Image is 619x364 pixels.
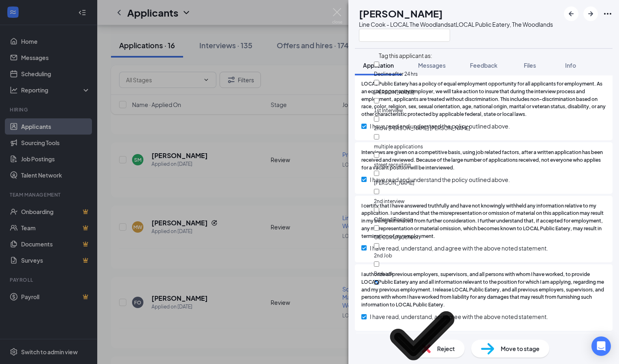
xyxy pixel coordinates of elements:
[470,62,497,69] span: Feedback
[374,243,379,248] input: 2nd Job
[524,62,536,69] span: Files
[591,336,611,356] div: Open Intercom Messenger
[359,20,553,28] div: Line Cook - LOCAL The Woodlands at LOCAL Public Eatery, The Woodlands
[564,6,578,21] button: ArrowLeftNew
[361,149,606,172] span: Interviews are given on a competitive basis, using job related factors, after a written applicati...
[374,171,379,176] input: [PERSON_NAME]
[374,134,379,139] input: multiple applications
[566,9,576,19] svg: ArrowLeftNew
[374,271,393,277] span: Barback
[370,244,548,253] span: I have read, understand, and agree with the above noted statement.
[374,189,379,194] input: 2nd interview
[586,9,596,19] svg: ArrowRight
[374,180,414,186] span: Shelby
[374,89,414,95] span: Christina Robbins
[374,234,418,240] span: CIL Culinary School
[363,62,394,69] span: Application
[374,216,413,223] span: Offered Position
[501,344,540,353] span: Move to stage
[370,122,510,131] span: I have read and understand the policy outlined above.
[370,312,548,321] span: I have read, understand, and agree with the above noted statement.
[374,98,379,103] input: 1st Interview
[374,198,405,204] span: 2nd interview
[583,6,598,21] button: ArrowRight
[374,107,403,113] span: 1st Interview
[374,125,470,131] span: 2nd w Bobby Evan
[374,116,379,122] input: 2nd w [PERSON_NAME] [PERSON_NAME]
[603,9,613,19] svg: Ellipses
[361,202,606,240] span: I certify that I have answered truthfully and have not knowingly withheld any information relativ...
[374,152,379,158] input: street recruiting
[374,143,423,150] span: multiple applications
[374,47,437,61] span: Tag this applicant as:
[374,62,379,67] input: Decline after 24 hrs
[374,80,379,85] input: [PERSON_NAME]
[374,261,379,267] input: Barback
[374,225,379,231] input: CIL Culinary School
[361,80,606,118] span: LOCAL Public Eatery has a policy of equal employment opportunity for all applicants for employmen...
[359,6,443,20] h1: [PERSON_NAME]
[370,175,510,184] span: I have read and understand the policy outlined above.
[374,162,411,168] span: street recruiting
[361,271,606,309] span: I authorize all previous employers, supervisors, and all persons with whom I have worked, to prov...
[565,62,576,69] span: Info
[374,71,418,77] span: Decline after 24 hrs
[374,253,392,259] span: 2nd Job
[374,207,379,212] input: Offered Position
